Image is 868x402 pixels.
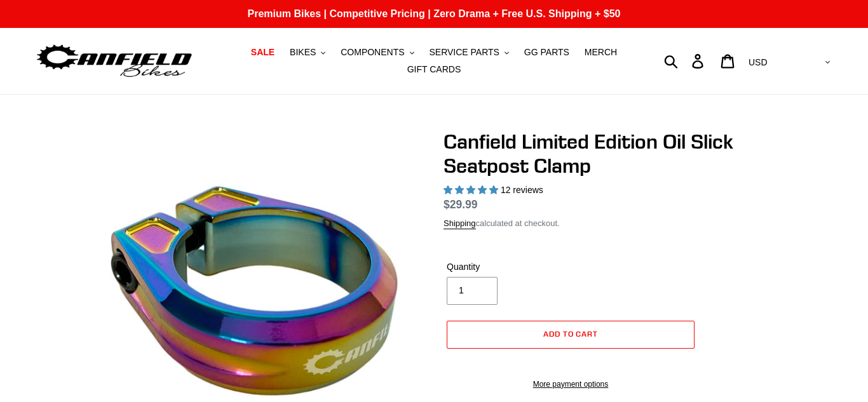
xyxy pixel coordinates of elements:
[518,44,576,61] a: GG PARTS
[290,47,316,58] span: BIKES
[334,44,420,61] button: COMPONENTS
[444,217,780,230] div: calculated at checkout.
[585,47,617,58] span: MERCH
[341,47,404,58] span: COMPONENTS
[429,47,499,58] span: SERVICE PARTS
[444,198,478,211] span: $29.99
[407,64,461,75] span: GIFT CARDS
[543,329,599,338] span: Add to cart
[245,44,281,61] a: SALE
[447,260,567,274] label: Quantity
[524,47,569,58] span: GG PARTS
[251,47,275,58] span: SALE
[35,41,194,81] img: Canfield Bikes
[401,61,468,78] a: GIFT CARDS
[578,44,623,61] a: MERCH
[283,44,332,61] button: BIKES
[444,185,501,195] span: 4.92 stars
[444,130,780,178] h1: Canfield Limited Edition Oil Slick Seatpost Clamp
[423,44,515,61] button: SERVICE PARTS
[501,185,543,195] span: 12 reviews
[447,379,695,390] a: More payment options
[444,218,476,229] a: Shipping
[447,321,695,349] button: Add to cart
